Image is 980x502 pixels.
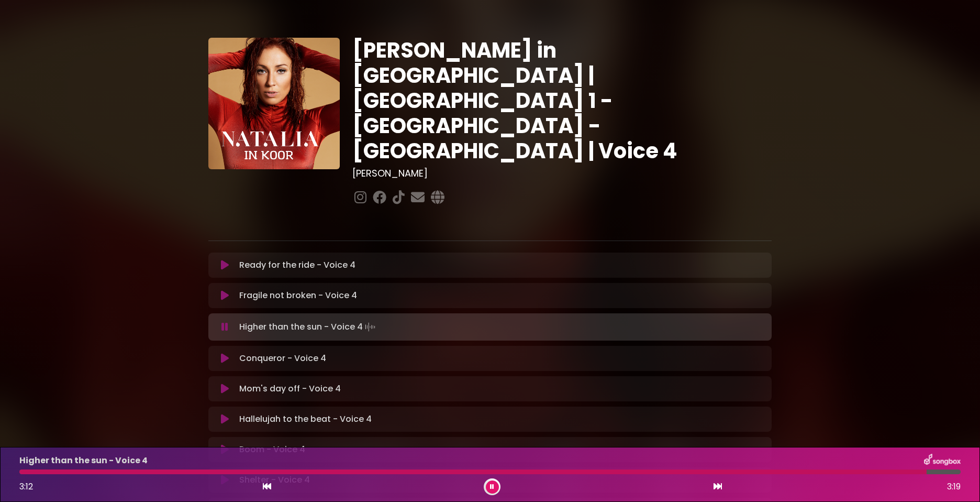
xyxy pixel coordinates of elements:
[947,481,961,493] span: 3:19
[924,454,961,467] img: songbox-logo-white.png
[352,168,772,179] h3: [PERSON_NAME]
[239,383,341,395] p: Mom's day off - Voice 4
[239,289,357,302] p: Fragile not broken - Voice 4
[239,352,326,365] p: Conqueror - Voice 4
[363,320,377,334] img: waveform4.gif
[352,38,772,163] h1: [PERSON_NAME] in [GEOGRAPHIC_DATA] | [GEOGRAPHIC_DATA] 1 - [GEOGRAPHIC_DATA] - [GEOGRAPHIC_DATA] ...
[239,259,355,271] p: Ready for the ride - Voice 4
[19,454,148,467] p: Higher than the sun - Voice 4
[239,320,377,334] p: Higher than the sun - Voice 4
[19,481,33,493] span: 3:12
[239,413,372,425] p: Hallelujah to the beat - Voice 4
[239,443,305,456] p: Boom - Voice 4
[208,38,340,169] img: YTVS25JmS9CLUqXqkEhs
